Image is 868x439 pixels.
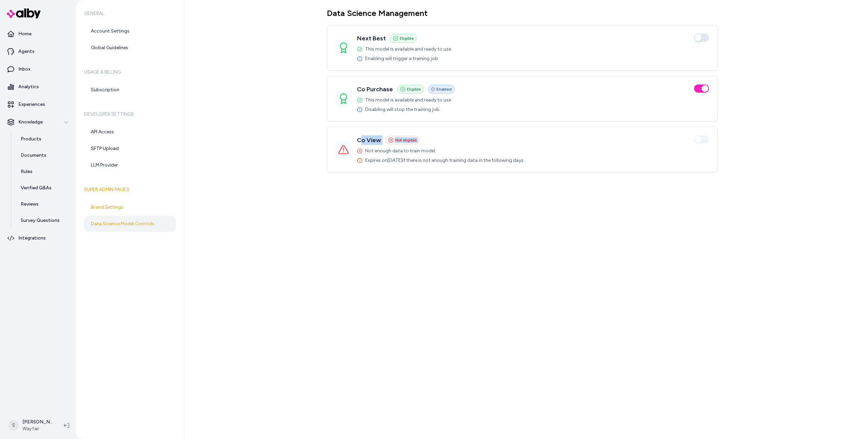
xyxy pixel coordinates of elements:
[84,40,176,56] a: Global Guidelines
[8,420,19,431] span: S
[357,34,386,43] h3: Next Best
[18,31,32,37] p: Home
[84,199,176,215] a: Brand Settings
[14,147,73,164] a: Documents
[3,114,73,130] button: Knowledge
[18,101,45,108] p: Experiences
[21,217,60,224] p: Survey Questions
[22,425,53,432] span: Wayfair
[395,137,417,143] span: Not eligible
[365,148,436,154] span: Not enough data to train model.
[365,106,440,113] span: Disabling will stop the training job.
[22,419,53,425] p: [PERSON_NAME]
[14,212,73,229] a: Survey Questions
[84,105,176,124] h6: Developer Settings
[14,164,73,180] a: Rules
[84,23,176,39] a: Account Settings
[3,26,73,42] a: Home
[18,66,31,73] p: Inbox
[84,157,176,173] a: LLM Provider
[3,96,73,113] a: Experiences
[400,36,414,41] span: Eligible
[21,136,41,142] p: Products
[3,230,73,246] a: Integrations
[357,84,393,94] h3: Co Purchase
[84,140,176,157] a: SFTP Upload
[14,180,73,196] a: Verified Q&As
[407,87,421,92] span: Eligible
[7,8,41,18] img: alby Logo
[14,131,73,147] a: Products
[84,63,176,82] h6: Usage & Billing
[3,61,73,77] a: Inbox
[357,135,381,145] h3: Co View
[3,43,73,60] a: Agents
[84,216,176,232] a: Data Science Model Controls
[84,124,176,140] a: API Access
[18,119,43,126] p: Knowledge
[21,168,33,175] p: Rules
[18,48,35,55] p: Agents
[18,235,46,242] p: Integrations
[84,180,176,199] h6: Super Admin Pages
[84,4,176,23] h6: General
[14,196,73,212] a: Reviews
[365,55,438,62] span: Enabling will trigger a training job
[21,201,39,208] p: Reviews
[365,157,525,164] span: Expires on [DATE] if there is not enough training data in the following days.
[365,97,451,103] span: This model is available and ready to use
[84,82,176,98] a: Subscription
[18,83,39,90] p: Analytics
[21,152,46,159] p: Documents
[327,8,717,18] h1: Data Science Management
[21,185,52,191] p: Verified Q&As
[4,415,58,436] button: S[PERSON_NAME]Wayfair
[436,87,452,92] span: Enabled
[365,46,451,53] span: This model is available and ready to use
[3,79,73,95] a: Analytics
